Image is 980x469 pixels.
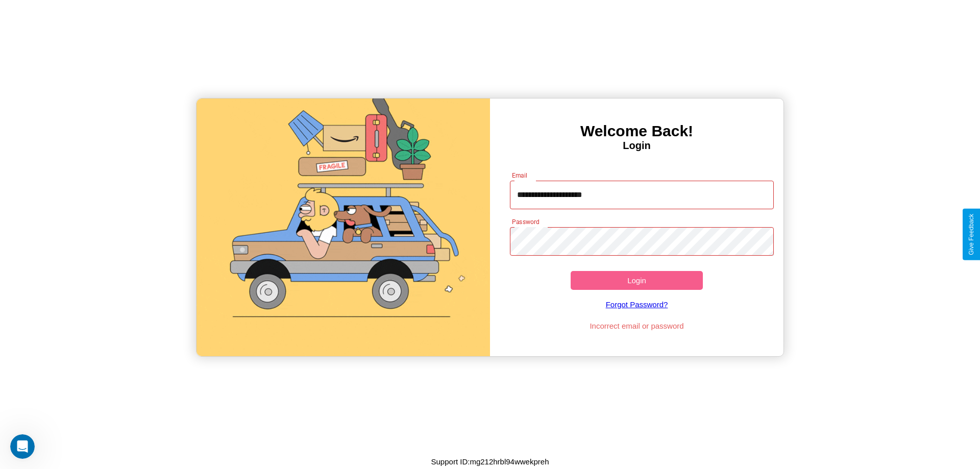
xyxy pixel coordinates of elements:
img: gif [197,98,490,356]
p: Support ID: mg212hrbl94wwekpreh [431,455,549,468]
button: Login [571,271,703,290]
label: Email [512,171,528,180]
a: Forgot Password? [505,290,769,319]
iframe: Intercom live chat [10,434,35,459]
p: Incorrect email or password [505,319,769,333]
label: Password [512,217,539,226]
div: Give Feedback [968,214,975,255]
h4: Login [490,140,783,152]
h3: Welcome Back! [490,122,783,140]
